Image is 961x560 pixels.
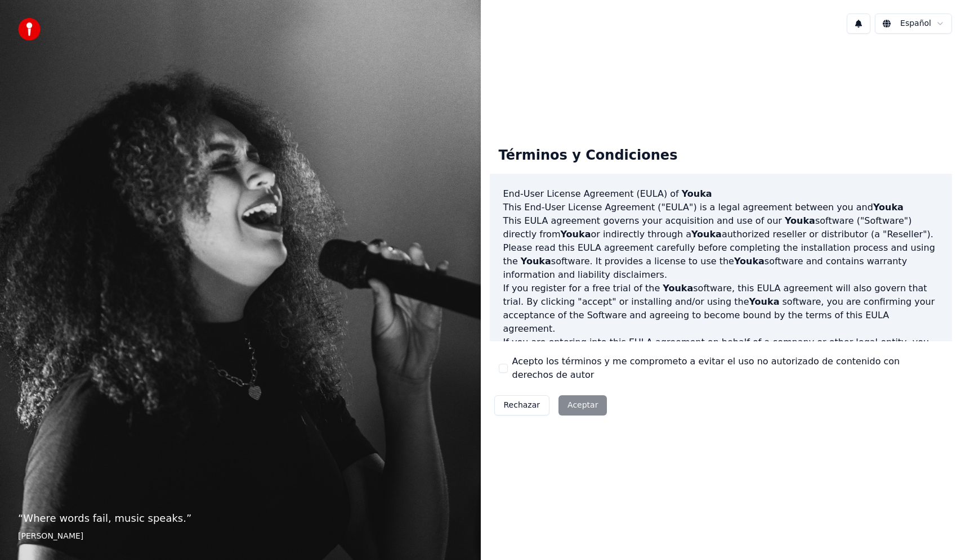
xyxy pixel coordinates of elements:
[560,229,591,240] span: Youka
[503,187,939,201] h3: End-User License Agreement (EULA) of
[503,282,939,336] p: If you register for a free trial of the software, this EULA agreement will also govern that trial...
[494,395,550,416] button: Rechazar
[512,355,944,382] label: Acepto los términos y me comprometo a evitar el uso no autorizado de contenido con derechos de autor
[873,202,904,213] span: Youka
[503,241,939,282] p: Please read this EULA agreement carefully before completing the installation process and using th...
[663,283,693,293] span: Youka
[490,138,687,174] div: Términos y Condiciones
[18,511,463,526] p: “ Where words fail, music speaks. ”
[18,18,41,40] img: youka
[691,229,722,240] span: Youka
[682,188,712,199] span: Youka
[503,201,939,214] p: This End-User License Agreement ("EULA") is a legal agreement between you and
[749,296,779,307] span: Youka
[785,215,815,226] span: Youka
[503,214,939,241] p: This EULA agreement governs your acquisition and use of our software ("Software") directly from o...
[521,256,551,267] span: Youka
[734,256,765,267] span: Youka
[18,531,463,542] footer: [PERSON_NAME]
[503,336,939,403] p: If you are entering into this EULA agreement on behalf of a company or other legal entity, you re...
